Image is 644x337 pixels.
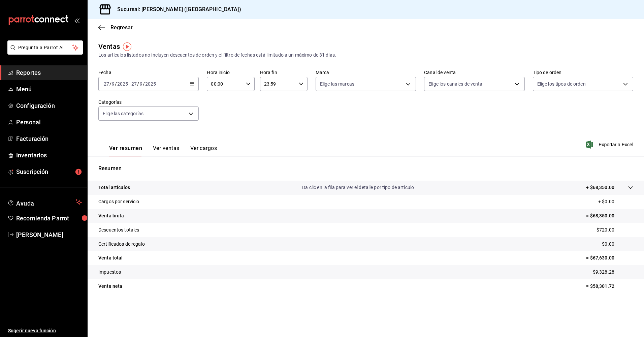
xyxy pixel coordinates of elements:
span: Elige las categorías [103,110,144,117]
button: Ver ventas [153,145,180,156]
p: Resumen [98,164,633,173]
span: / [115,81,117,87]
p: Da clic en la fila para ver el detalle por tipo de artículo [302,184,414,191]
input: ---- [145,81,156,87]
input: -- [103,81,109,87]
label: Marca [316,70,416,75]
button: Pregunta a Parrot AI [7,40,83,55]
img: Tooltip marker [123,42,131,51]
span: / [109,81,111,87]
p: Cargos por servicio [98,198,139,205]
span: Menú [16,85,82,94]
label: Fecha [98,70,199,75]
span: Elige las marcas [320,81,354,87]
span: Reportes [16,68,82,77]
span: Configuración [16,101,82,110]
button: Regresar [98,24,133,31]
button: Exportar a Excel [587,141,633,149]
label: Canal de venta [424,70,524,75]
div: Ventas [98,41,120,52]
p: + $68,350.00 [586,184,614,191]
span: Ayuda [16,198,73,206]
p: = $67,630.00 [586,254,633,262]
span: / [137,81,139,87]
label: Hora inicio [207,70,254,75]
span: Personal [16,118,82,127]
span: Recomienda Parrot [16,214,82,223]
span: Elige los tipos de orden [537,81,586,87]
p: - $720.00 [594,226,633,234]
span: Inventarios [16,151,82,160]
p: Venta bruta [98,212,124,219]
p: Total artículos [98,184,130,191]
p: Certificados de regalo [98,241,145,248]
span: Sugerir nueva función [8,327,82,334]
p: - $9,328.28 [590,269,633,276]
button: Ver cargos [190,145,217,156]
h3: Sucursal: [PERSON_NAME] ([GEOGRAPHIC_DATA]) [112,5,241,13]
input: -- [139,81,143,87]
span: [PERSON_NAME] [16,230,82,239]
input: -- [131,81,137,87]
p: Venta neta [98,283,122,290]
p: Descuentos totales [98,226,139,234]
span: Elige los canales de venta [428,81,482,87]
p: Impuestos [98,269,121,276]
div: Los artículos listados no incluyen descuentos de orden y el filtro de fechas está limitado a un m... [98,52,633,59]
span: Facturación [16,134,82,143]
button: open_drawer_menu [74,18,79,23]
span: Suscripción [16,167,82,176]
span: / [143,81,145,87]
button: Ver resumen [109,145,142,156]
label: Tipo de orden [533,70,633,75]
label: Hora fin [260,70,308,75]
input: ---- [117,81,128,87]
label: Categorías [98,100,199,104]
p: = $68,350.00 [586,212,633,219]
div: navigation tabs [109,145,217,156]
p: + $0.00 [598,198,633,205]
span: Regresar [110,24,133,31]
span: - [129,81,130,87]
p: Venta total [98,254,123,262]
a: Pregunta a Parrot AI [5,49,83,56]
p: - $0.00 [600,241,633,248]
p: = $58,301.72 [586,283,633,290]
input: -- [111,81,115,87]
span: Pregunta a Parrot AI [18,44,72,51]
